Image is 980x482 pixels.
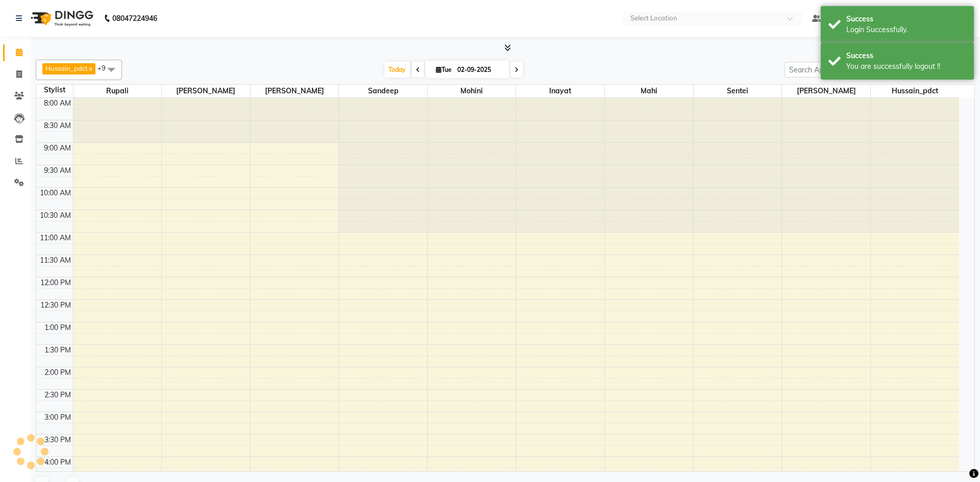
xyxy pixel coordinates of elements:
div: 1:00 PM [42,322,73,333]
div: 9:30 AM [42,165,73,176]
div: Stylist [36,85,73,95]
input: 2025-09-02 [454,62,505,78]
div: Login Successfully. [846,24,966,35]
span: Hussain_pdct [871,85,959,97]
div: 8:30 AM [42,120,73,131]
span: Sandeep [339,85,427,97]
div: Success [846,50,966,61]
span: Mohini [428,85,516,97]
div: Select Location [630,13,677,23]
div: 3:30 PM [42,435,73,445]
div: 8:00 AM [42,98,73,109]
div: 2:00 PM [42,367,73,378]
span: Mahi [605,85,693,97]
span: [PERSON_NAME] [782,85,870,97]
div: 12:30 PM [38,300,73,311]
div: 3:00 PM [42,412,73,423]
span: Inayat [516,85,604,97]
div: 10:30 AM [38,210,73,221]
div: 9:00 AM [42,143,73,154]
a: x [88,64,92,72]
input: Search Appointment [785,62,874,78]
div: 12:00 PM [38,277,73,288]
span: [PERSON_NAME] [251,85,339,97]
div: Success [846,14,966,24]
span: Tue [433,66,454,73]
div: 4:00 PM [42,457,73,468]
div: 11:30 AM [38,255,73,266]
div: 10:00 AM [38,188,73,198]
div: You are successfully logout !! [846,61,966,72]
div: 11:00 AM [38,233,73,243]
img: logo [26,4,96,33]
span: Rupali [73,85,162,97]
div: 1:30 PM [42,345,73,356]
div: 2:30 PM [42,390,73,400]
span: Hussain_pdct [45,64,88,72]
span: +9 [97,64,113,72]
b: 08047224946 [112,4,157,33]
span: [PERSON_NAME] [162,85,250,97]
span: Today [384,62,410,78]
span: Sentei [694,85,782,97]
